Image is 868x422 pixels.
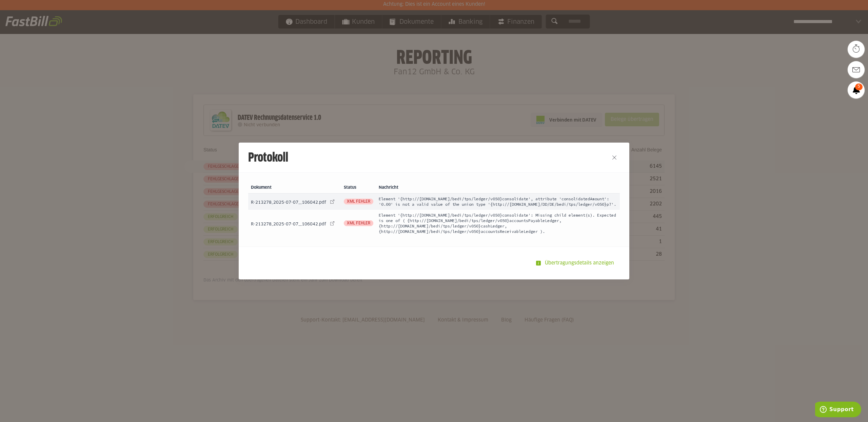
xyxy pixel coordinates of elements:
[251,222,326,226] span: R-213278_2025-07-07__106042.pdf
[532,256,620,270] sl-button: Übertragungsdetails anzeigen
[376,182,620,194] th: Nachricht
[328,197,337,206] sl-icon-button: R-213278_2025-07-07__106042.pdf
[848,81,865,98] a: 5
[328,219,337,228] sl-icon-button: R-213278_2025-07-07__106042.pdf
[855,84,863,90] span: 5
[251,201,326,205] span: R-213278_2025-07-07__106042.pdf
[376,194,620,210] td: Element '{http://[DOMAIN_NAME]/bedi/tps/ledger/v050}consolidate', attribute 'consolidatedAmount':...
[815,402,861,419] iframe: Öffnet ein Widget, in dem Sie weitere Informationen finden
[248,182,341,194] th: Dokument
[344,199,373,204] span: XML Fehler
[344,220,373,226] span: XML Fehler
[341,182,376,194] th: Status
[376,210,620,237] td: Element '{http://[DOMAIN_NAME]/bedi/tps/ledger/v050}consolidate': Missing child element(s). Expec...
